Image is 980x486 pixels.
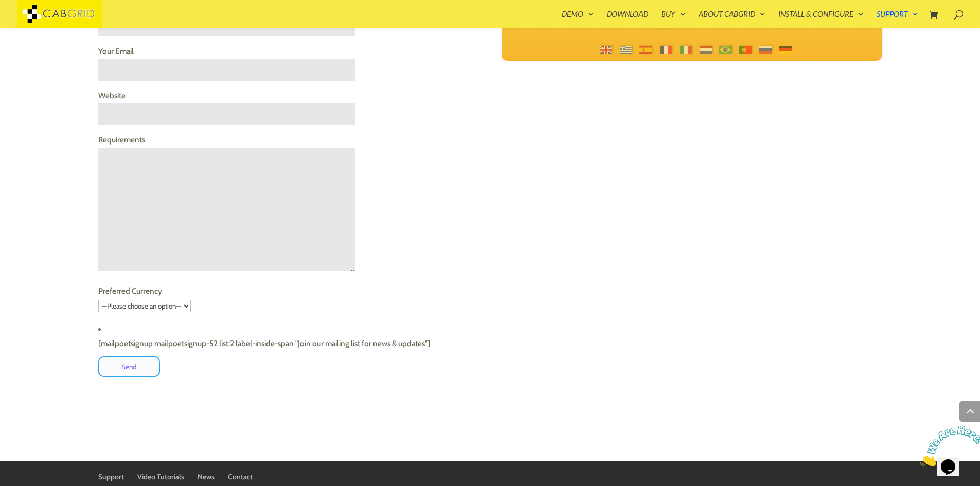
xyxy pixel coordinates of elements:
span: Ελληνικά - GR [620,46,632,54]
a: News [198,472,215,481]
input: Website [98,103,355,125]
p: [mailpoetsignup mailpoetsignup-52 list:2 label-inside-span "Join our mailing list for news & upda... [98,336,478,351]
a: Buy [661,10,686,28]
label: Preferred Currency [98,286,191,311]
span: Nederlands - NL [700,46,712,54]
a: Contact [228,472,253,481]
a: Support [877,10,918,28]
textarea: Requirements [98,148,355,271]
a: About CabGrid [699,10,765,28]
label: Your Email [98,46,355,75]
a: CabGrid Taxi Plugin [17,7,102,18]
label: Website [98,91,355,119]
span: Português - BR [719,46,732,54]
a: Demo [562,10,594,28]
span: Deutsch - DE [779,46,792,54]
input: Your Email [98,59,355,81]
span: Italiano - IT [680,46,692,54]
a: Video Tutorials [137,472,184,481]
input: Send [98,356,160,377]
img: Chat attention grabber [4,4,68,45]
span: Français - FR [660,46,672,54]
span: русском - RU [759,46,772,54]
a: Install & Configure [778,10,864,28]
iframe: chat widget [916,422,980,471]
label: Your Name [98,2,355,30]
label: Requirements [98,135,355,273]
span: English [600,46,612,54]
a: Download [607,10,648,28]
select: Preferred Currency [98,300,191,312]
a: Support [98,472,124,481]
span: Português - PT [739,46,752,54]
span: Español - ES [639,46,652,54]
